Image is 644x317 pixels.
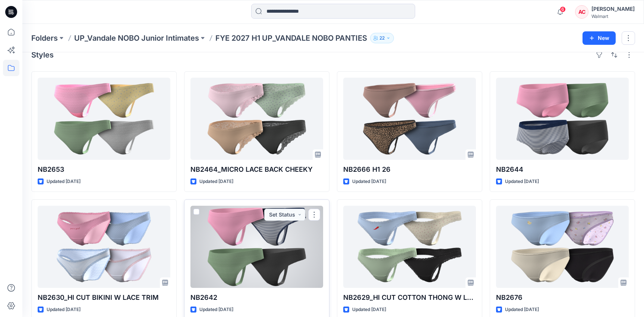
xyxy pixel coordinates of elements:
p: Updated [DATE] [505,306,539,314]
p: FYE 2027 H1 UP_VANDALE NOBO PANTIES [215,33,367,43]
p: NB2464_MICRO LACE BACK CHEEKY [190,164,323,175]
p: Updated [DATE] [199,306,233,314]
a: NB2642 [190,206,323,288]
p: Updated [DATE] [505,178,539,186]
p: Updated [DATE] [47,178,80,186]
p: Updated [DATE] [352,306,386,314]
p: NB2644 [496,164,629,175]
a: UP_Vandale NOBO Junior Intimates [74,33,199,43]
p: Updated [DATE] [47,306,80,314]
div: AC [575,5,588,19]
a: NB2629_HI CUT COTTON THONG W LACE TRIM [343,206,476,288]
p: NB2676 [496,292,629,303]
button: 22 [370,33,394,43]
div: Walmart [591,13,635,19]
p: NB2653 [38,164,170,175]
p: 22 [379,34,385,42]
span: 6 [560,6,566,12]
p: NB2630_HI CUT BIKINI W LACE TRIM [38,292,170,303]
a: NB2676 [496,206,629,288]
p: NB2629_HI CUT COTTON THONG W LACE TRIM [343,292,476,303]
a: NB2666 H1 26 [343,78,476,160]
a: Folders [31,33,58,43]
button: New [583,31,616,45]
p: Updated [DATE] [199,178,233,186]
div: [PERSON_NAME] [591,4,635,13]
a: NB2630_HI CUT BIKINI W LACE TRIM [38,206,170,288]
h4: Styles [31,50,54,59]
p: NB2666 H1 26 [343,164,476,175]
a: NB2464_MICRO LACE BACK CHEEKY [190,78,323,160]
p: NB2642 [190,292,323,303]
a: NB2644 [496,78,629,160]
a: NB2653 [38,78,170,160]
p: Updated [DATE] [352,178,386,186]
